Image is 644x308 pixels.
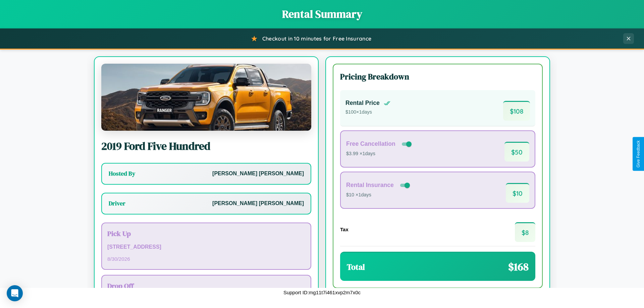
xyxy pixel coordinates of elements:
h4: Tax [340,227,348,232]
span: $ 8 [515,222,535,242]
p: [STREET_ADDRESS] [107,242,305,252]
h1: Rental Summary [7,7,637,21]
h3: Hosted By [109,170,135,178]
span: $ 50 [504,142,529,162]
span: $ 10 [506,183,529,203]
p: $3.99 × 1 days [346,149,413,158]
span: Checkout in 10 minutes for Free Insurance [262,35,371,42]
h4: Rental Price [345,100,380,107]
p: $10 × 1 days [346,191,411,199]
h3: Drop Off [107,281,305,291]
h2: 2019 Ford Five Hundred [101,139,311,153]
p: $ 100 × 1 days [345,108,390,117]
p: Support ID: mg11t7i461xvp2m7x0c [283,288,361,297]
h3: Driver [109,199,125,207]
h3: Pricing Breakdown [340,71,535,82]
h3: Total [347,261,365,272]
div: Open Intercom Messenger [7,285,23,301]
p: [PERSON_NAME] [PERSON_NAME] [212,169,304,179]
span: $ 108 [503,101,530,121]
h4: Free Cancellation [346,140,395,147]
span: $ 168 [508,259,529,274]
p: [PERSON_NAME] [PERSON_NAME] [212,199,304,208]
h4: Rental Insurance [346,182,394,189]
div: Give Feedback [636,140,641,168]
img: Ford Five Hundred [101,64,311,131]
h3: Pick Up [107,229,305,238]
p: 8 / 30 / 2026 [107,254,305,263]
